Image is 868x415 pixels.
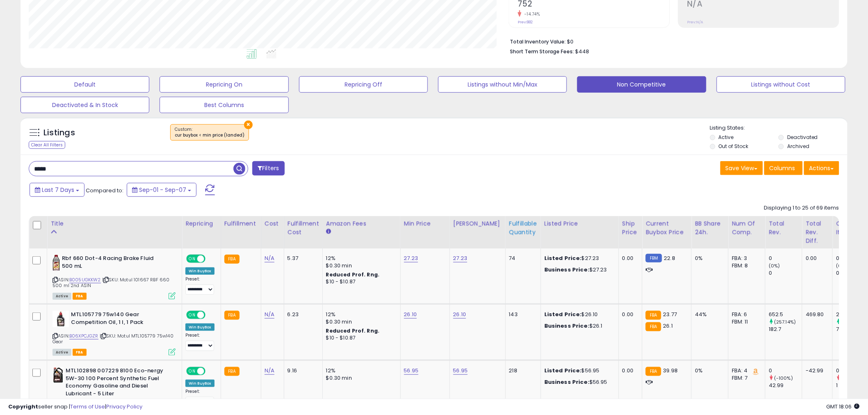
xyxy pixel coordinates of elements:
[185,380,215,387] div: Win BuyBox
[187,368,197,375] span: ON
[175,132,244,138] div: cur buybox < min price (landed)
[265,219,281,228] div: Cost
[764,161,803,175] button: Columns
[43,127,75,139] h5: Listings
[732,374,759,382] div: FBM: 7
[695,367,722,374] div: 0%
[836,219,866,237] div: Ordered Items
[53,293,71,300] span: All listings currently available for purchase on Amazon
[544,266,612,274] div: $27.23
[224,311,240,320] small: FBA
[544,367,612,374] div: $56.95
[710,124,847,132] p: Listing States:
[438,76,567,93] button: Listings without Min/Max
[544,379,612,386] div: $56.95
[664,254,676,262] span: 22.8
[160,97,288,113] button: Best Columns
[769,311,802,318] div: 652.5
[769,326,802,333] div: 182.7
[66,367,165,399] b: MTL102898 007229 8100 Eco-nergy 5W-30 100 Percent Synthetic Fuel Economy Gasoline and Diesel Lubr...
[326,327,380,334] b: Reduced Prof. Rng.
[8,403,142,411] div: seller snap | |
[646,322,661,331] small: FBA
[717,76,845,93] button: Listings without Cost
[544,367,582,374] b: Listed Price:
[663,367,678,374] span: 39.98
[646,367,661,376] small: FBA
[53,333,174,345] span: | SKU: Motul MTL105779 75w140 Gear
[769,219,799,237] div: Total Rev.
[21,76,149,93] button: Default
[769,262,780,269] small: (0%)
[622,367,636,374] div: 0.00
[719,134,734,141] label: Active
[288,311,316,318] div: 6.23
[544,311,612,318] div: $26.10
[73,349,87,356] span: FBA
[769,367,802,374] div: 0
[21,97,149,113] button: Deactivated & In Stock
[326,374,394,382] div: $0.30 min
[764,204,839,212] div: Displaying 1 to 25 of 69 items
[453,367,468,375] a: 56.95
[185,219,217,228] div: Repricing
[544,254,582,262] b: Listed Price:
[509,367,535,374] div: 218
[404,219,446,228] div: Min Price
[53,255,60,271] img: 41ilsZdiy1L._SL40_.jpg
[806,255,826,262] div: 0.00
[53,276,170,289] span: | SKU: Motul 101667 RBF 660 500 ml 2nd ASIN
[326,255,394,262] div: 12%
[510,38,566,45] b: Total Inventory Value:
[622,255,636,262] div: 0.00
[774,375,793,381] small: (-100%)
[185,333,215,351] div: Preset:
[510,36,833,46] li: $0
[769,382,802,389] div: 42.99
[622,219,639,237] div: Ship Price
[185,276,215,295] div: Preset:
[770,164,795,172] span: Columns
[42,186,74,194] span: Last 7 Days
[575,48,589,55] span: $448
[326,311,394,318] div: 12%
[326,271,380,278] b: Reduced Prof. Rng.
[769,255,802,262] div: 0
[646,254,662,262] small: FBM
[265,367,274,375] a: N/A
[106,403,142,410] a: Privacy Policy
[326,335,394,342] div: $10 - $10.87
[70,403,105,410] a: Terms of Use
[160,76,288,93] button: Repricing On
[244,121,253,129] button: ×
[185,324,215,331] div: Win BuyBox
[53,367,64,383] img: 41MZOYEJM3L._SL40_.jpg
[326,228,331,235] small: Amazon Fees.
[687,20,703,25] small: Prev: N/A
[732,367,759,374] div: FBA: 4
[646,219,688,237] div: Current Buybox Price
[185,389,215,407] div: Preset:
[224,367,240,376] small: FBA
[453,254,468,262] a: 27.23
[732,311,759,318] div: FBA: 6
[62,255,162,272] b: Rbf 660 Dot-4 Racing Brake Fluid 500 mL
[187,312,197,319] span: ON
[732,255,759,262] div: FBA: 3
[53,349,71,356] span: All listings currently available for purchase on Amazon
[453,310,466,319] a: 26.10
[544,255,612,262] div: $27.23
[518,20,533,25] small: Prev: 882
[252,161,284,176] button: Filters
[827,403,860,410] span: 2025-09-15 18:06 GMT
[663,322,673,330] span: 26.1
[73,293,87,300] span: FBA
[204,255,217,262] span: OFF
[30,183,85,197] button: Last 7 Days
[404,310,417,319] a: 26.10
[787,143,809,150] label: Archived
[720,161,763,175] button: Save View
[732,219,762,237] div: Num of Comp.
[265,310,274,319] a: N/A
[265,254,274,262] a: N/A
